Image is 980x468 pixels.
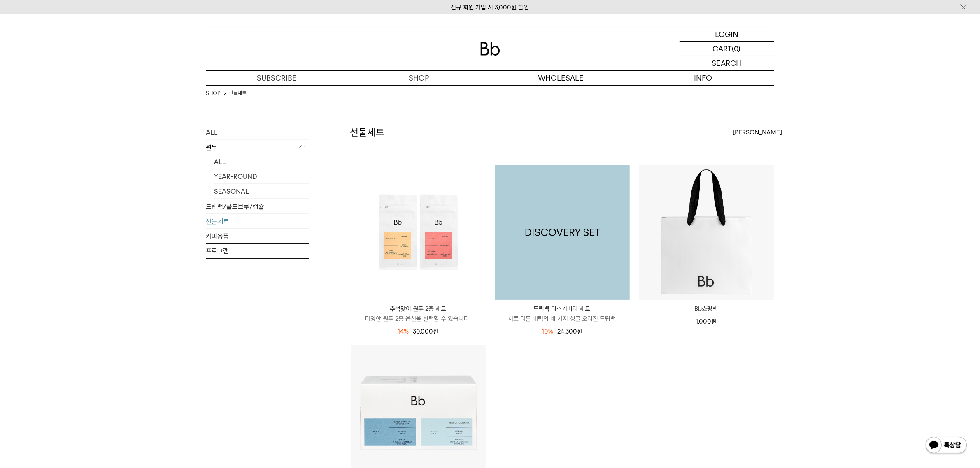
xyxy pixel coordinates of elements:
[639,165,774,300] img: Bb쇼핑백
[490,71,632,85] p: WHOLESALE
[696,318,717,325] span: 1,000
[214,184,309,199] a: SEASONAL
[348,71,490,85] a: SHOP
[206,244,309,258] a: 프로그램
[350,125,385,139] h2: 선물세트
[925,436,968,456] img: 카카오톡 채널 1:1 채팅 버튼
[495,165,630,300] img: 1000001174_add2_035.jpg
[351,304,486,314] p: 추석맞이 원두 2종 세트
[229,89,247,97] a: 선물세트
[206,140,309,155] p: 원두
[206,199,309,214] a: 드립백/콜드브루/캡슐
[206,125,309,140] a: ALL
[495,165,630,300] a: 드립백 디스커버리 세트
[206,71,348,85] a: SUBSCRIBE
[712,56,742,70] p: SEARCH
[715,27,738,41] p: LOGIN
[577,328,582,335] span: 원
[433,328,438,335] span: 원
[639,304,774,314] a: Bb쇼핑백
[680,42,774,56] a: CART (0)
[214,155,309,169] a: ALL
[495,314,630,324] p: 서로 다른 매력의 네 가지 싱글 오리진 드립백
[711,318,717,325] span: 원
[557,328,582,335] span: 24,300
[732,42,741,56] p: (0)
[451,4,529,11] a: 신규 회원 가입 시 3,000원 할인
[413,328,438,335] span: 30,000
[351,304,486,324] a: 추석맞이 원두 2종 세트 다양한 원두 2종 옵션을 선택할 수 있습니다.
[351,165,486,300] img: 추석맞이 원두 2종 세트
[206,229,309,243] a: 커피용품
[206,89,221,97] a: SHOP
[214,169,309,184] a: YEAR-ROUND
[713,42,732,56] p: CART
[206,214,309,229] a: 선물세트
[680,27,774,42] a: LOGIN
[733,127,782,137] span: [PERSON_NAME]
[632,71,774,85] p: INFO
[542,327,553,336] div: 10%
[351,314,486,324] p: 다양한 원두 2종 옵션을 선택할 수 있습니다.
[495,304,630,324] a: 드립백 디스커버리 세트 서로 다른 매력의 네 가지 싱글 오리진 드립백
[495,304,630,314] p: 드립백 디스커버리 세트
[480,42,500,56] img: 로고
[398,327,409,336] div: 14%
